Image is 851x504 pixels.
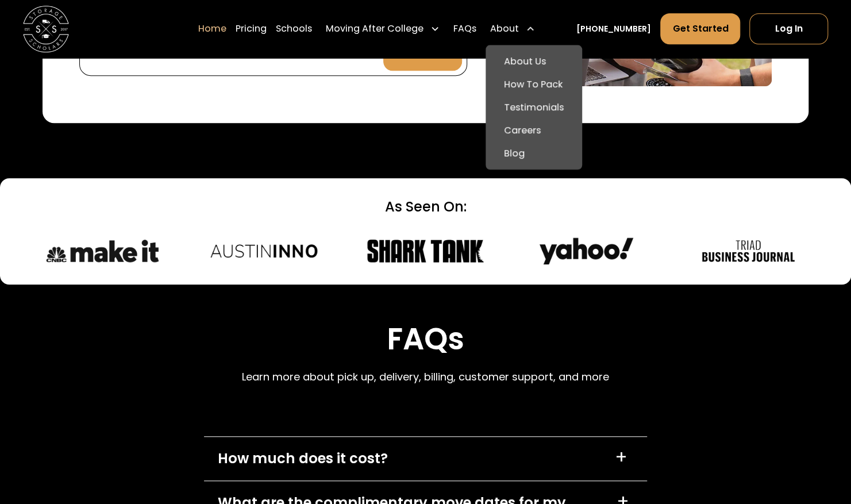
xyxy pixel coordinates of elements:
[749,13,827,44] a: Log In
[576,23,651,35] a: [PHONE_NUMBER]
[242,369,609,384] p: Learn more about pick up, delivery, billing, customer support, and more
[486,13,540,45] div: About
[490,142,577,165] a: Blog
[490,72,577,95] a: How To Pack
[490,119,577,142] a: Careers
[23,6,69,52] a: home
[43,197,808,217] div: As Seen On:
[490,22,519,36] div: About
[490,96,577,119] a: Testimonials
[453,13,476,45] a: FAQs
[43,236,163,266] img: CNBC Make It logo.
[490,49,577,72] a: About Us
[276,13,312,45] a: Schools
[326,22,423,36] div: Moving After College
[218,448,388,469] div: How much does it cost?
[198,13,226,45] a: Home
[242,321,609,357] h2: FAQs
[486,45,582,170] nav: About
[660,13,740,44] a: Get Started
[236,13,267,45] a: Pricing
[615,448,627,467] div: +
[321,13,444,45] div: Moving After College
[23,6,69,52] img: Storage Scholars main logo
